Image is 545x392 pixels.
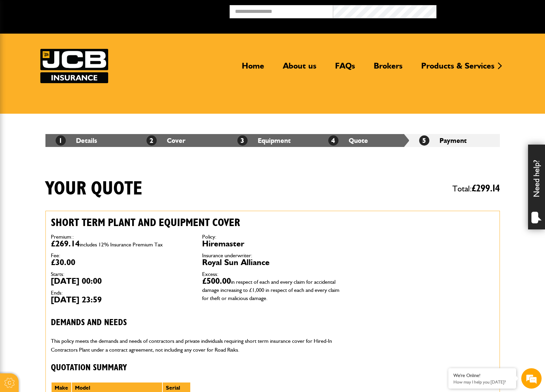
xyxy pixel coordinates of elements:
a: FAQs [330,61,360,76]
p: This policy meets the demands and needs of contractors and private individuals requiring short te... [51,337,343,354]
span: 1 [56,135,66,146]
li: Quote [318,134,409,147]
span: Total: [452,181,500,197]
p: How may I help you today? [453,379,511,385]
img: JCB Insurance Services logo [40,49,108,83]
dd: £500.00 [202,277,343,301]
dd: [DATE] 23:59 [51,296,192,304]
dd: £269.14 [51,240,192,248]
dt: Fee: [51,253,192,258]
span: £ [472,184,500,193]
span: in respect of each and every claim for accidental damage increasing to £1,000 in respect of each ... [202,279,339,301]
span: 2 [147,135,157,146]
a: 1Details [56,136,97,145]
h3: Quotation Summary [51,363,343,373]
div: Need help? [528,145,545,229]
dt: Starts: [51,272,192,277]
span: includes 12% Insurance Premium Tax [80,241,163,248]
dd: [DATE] 00:00 [51,277,192,285]
div: We're Online! [453,373,511,378]
a: Products & Services [416,61,500,76]
dd: Royal Sun Alliance [202,258,343,266]
span: 3 [237,135,248,146]
a: Home [237,61,269,76]
dd: £30.00 [51,258,192,266]
dt: Premium:: [51,234,192,240]
a: 3Equipment [237,136,291,145]
span: 4 [328,135,338,146]
a: 2Cover [147,136,186,145]
a: About us [278,61,322,76]
span: 299.14 [476,184,500,193]
h3: Demands and needs [51,318,343,328]
span: 5 [419,135,429,146]
dt: Excess: [202,272,343,277]
a: Brokers [369,61,408,76]
dt: Policy: [202,234,343,240]
h1: Your quote [45,178,142,200]
a: JCB Insurance Services [40,49,108,83]
h2: Short term plant and equipment cover [51,216,343,229]
dt: Ends: [51,290,192,296]
dd: Hiremaster [202,240,343,248]
li: Payment [409,134,500,147]
button: Broker Login [436,5,540,16]
dt: Insurance underwriter: [202,253,343,258]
